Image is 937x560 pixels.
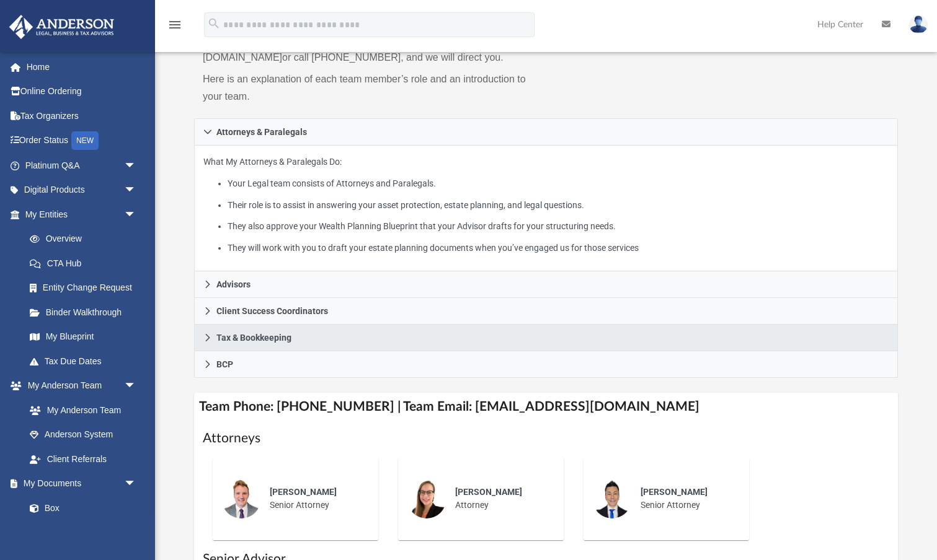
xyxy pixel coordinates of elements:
span: [PERSON_NAME] [455,487,522,497]
i: search [207,17,221,30]
a: Overview [17,227,155,252]
a: Entity Change Request [17,276,155,300]
li: Your Legal team consists of Attorneys and Paralegals. [228,176,889,191]
a: Client Referrals [17,447,149,471]
span: arrow_drop_down [124,153,149,178]
a: Tax & Bookkeeping [194,325,898,351]
a: Binder Walkthrough [17,300,155,325]
span: [PERSON_NAME] [641,487,708,497]
a: Advisors [194,271,898,298]
a: CTA Hub [17,251,155,276]
li: They will work with you to draft your estate planning documents when you’ve engaged us for those ... [228,240,889,256]
span: Advisors [216,280,251,289]
a: My Blueprint [17,325,149,349]
span: arrow_drop_down [124,374,149,399]
i: menu [167,17,182,32]
a: Tax Due Dates [17,349,155,374]
p: Here is an explanation of each team member’s role and an introduction to your team. [203,71,537,105]
li: They also approve your Wealth Planning Blueprint that your Advisor drafts for your structuring ne... [228,219,889,234]
a: Platinum Q&Aarrow_drop_down [9,153,155,178]
span: arrow_drop_down [124,471,149,497]
div: Attorney [446,477,555,520]
span: BCP [216,360,233,369]
span: Attorneys & Paralegals [216,128,307,136]
img: thumbnail [221,479,261,518]
a: My Entitiesarrow_drop_down [9,202,155,227]
a: Anderson System [17,422,149,447]
a: My Documentsarrow_drop_down [9,471,149,496]
span: arrow_drop_down [124,178,149,203]
a: Digital Productsarrow_drop_down [9,178,155,203]
a: Box [17,496,143,520]
a: Tax Organizers [9,103,155,128]
p: What My Attorneys & Paralegals Do: [203,154,889,255]
img: User Pic [909,15,928,33]
img: Anderson Advisors Platinum Portal [6,15,118,39]
div: Senior Attorney [261,477,370,520]
span: Tax & Bookkeeping [216,333,291,342]
a: Order StatusNEW [9,128,155,154]
span: [PERSON_NAME] [270,487,337,497]
h4: Team Phone: [PHONE_NUMBER] | Team Email: [EMAIL_ADDRESS][DOMAIN_NAME] [194,393,898,421]
div: NEW [71,131,99,150]
a: Home [9,55,155,79]
span: Client Success Coordinators [216,307,328,315]
a: Attorneys & Paralegals [194,118,898,146]
div: Senior Attorney [632,477,740,520]
a: Online Ordering [9,79,155,104]
a: menu [167,24,182,32]
a: My Anderson Teamarrow_drop_down [9,374,149,398]
div: Attorneys & Paralegals [194,146,898,271]
a: Client Success Coordinators [194,298,898,325]
li: Their role is to assist in answering your asset protection, estate planning, and legal questions. [228,198,889,213]
img: thumbnail [407,479,446,518]
a: BCP [194,351,898,378]
h1: Attorneys [203,429,889,447]
span: arrow_drop_down [124,202,149,227]
a: My Anderson Team [17,398,143,422]
img: thumbnail [592,479,632,518]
